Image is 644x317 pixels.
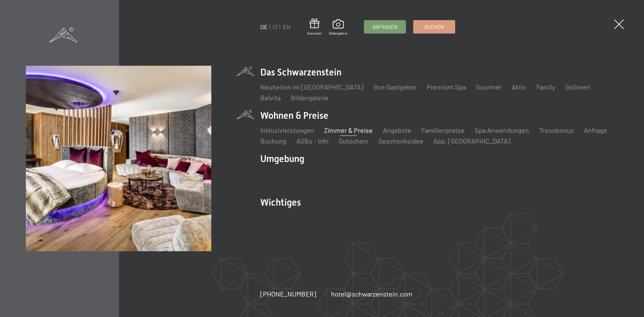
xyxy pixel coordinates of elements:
span: Bildergalerie [329,31,347,36]
a: IT [273,23,278,31]
a: hotel@schwarzenstein.com [331,289,413,299]
a: Aktiv [512,83,526,91]
a: Inklusivleistungen [260,126,314,134]
span: [PHONE_NUMBER] [260,290,316,298]
a: Spa Anwendungen [475,126,529,134]
a: App. [GEOGRAPHIC_DATA] [433,137,511,145]
span: Anfragen [372,23,397,31]
a: Zimmer & Preise [324,126,373,134]
a: GoGreen [565,83,590,91]
a: DE [260,23,268,31]
a: Familienpreise [421,126,465,134]
a: Ihre Gastgeber [374,83,417,91]
a: Anfrage [584,126,607,134]
a: AGBs - Info [297,137,329,145]
span: Gutschein [307,31,322,36]
a: Treuebonus [539,126,574,134]
a: Belvita [260,94,281,102]
a: [PHONE_NUMBER] [260,289,316,299]
a: Angebote [383,126,411,134]
a: Family [536,83,555,91]
a: Bildergalerie [291,94,328,102]
a: Anfragen [364,20,406,33]
a: Bildergalerie [329,19,347,36]
a: Gutschein [307,18,322,36]
a: Geschenksidee [378,137,423,145]
a: Buchung [260,137,286,145]
a: Premium Spa [427,83,466,91]
a: EN [283,23,290,31]
a: Gourmet [476,83,501,91]
span: Buchen [425,23,444,31]
a: Buchen [414,20,455,33]
a: Neuheiten im [GEOGRAPHIC_DATA] [260,83,364,91]
a: Gutschein [339,137,368,145]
